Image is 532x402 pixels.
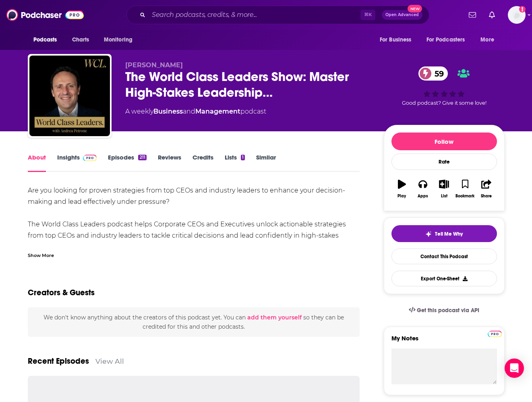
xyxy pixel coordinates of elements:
[385,13,419,17] span: Open Advanced
[158,153,181,172] a: Reviews
[508,6,526,24] span: Logged in as saraatspark
[95,357,124,365] a: View All
[83,155,97,161] img: Podchaser Pro
[28,288,95,298] h2: Creators & Guests
[374,32,422,48] button: open menu
[519,6,526,12] svg: Add a profile image
[149,8,360,21] input: Search podcasts, credits, & more...
[247,314,302,321] button: add them yourself
[225,153,245,172] a: Lists1
[480,34,494,46] span: More
[418,66,448,81] a: 59
[183,108,195,115] span: and
[28,32,68,48] button: open menu
[57,153,97,172] a: InsightsPodchaser Pro
[391,334,497,348] label: My Notes
[391,174,412,203] button: Play
[486,8,498,22] a: Show notifications dropdown
[43,314,344,330] span: We don't know anything about the creators of this podcast yet . You can so they can be credited f...
[380,34,412,46] span: For Business
[256,153,276,172] a: Similar
[382,10,422,20] button: Open AdvancedNew
[397,194,406,199] div: Play
[481,194,492,199] div: Share
[488,331,502,337] img: Podchaser Pro
[435,231,463,237] span: Tell Me Why
[360,10,375,20] span: ⌘ K
[126,6,429,24] div: Search podcasts, credits, & more...
[153,108,183,115] a: Business
[508,6,526,24] button: Show profile menu
[426,34,465,46] span: For Podcasters
[391,249,497,264] a: Contact This Podcast
[28,356,89,366] a: Recent Episodes
[72,34,89,46] span: Charts
[98,32,143,48] button: open menu
[417,307,479,314] span: Get this podcast via API
[425,231,432,237] img: tell me why sparkle
[104,34,132,46] span: Monitoring
[402,300,486,320] a: Get this podcast via API
[125,107,266,116] div: A weekly podcast
[418,194,428,199] div: Apps
[433,174,454,203] button: List
[455,194,474,199] div: Bookmark
[505,358,524,378] div: Open Intercom Messenger
[391,153,497,170] div: Rate
[125,61,183,69] span: [PERSON_NAME]
[391,271,497,286] button: Export One-Sheet
[67,32,94,48] a: Charts
[466,8,479,22] a: Show notifications dropdown
[241,155,245,160] div: 1
[391,225,497,242] button: tell me why sparkleTell Me Why
[108,153,146,172] a: Episodes211
[508,6,526,24] img: User Profile
[29,56,110,136] img: The World Class Leaders Show: Master High-Stakes Leadership: Learn from Top CEOs and World-Renown...
[475,32,504,48] button: open menu
[455,174,476,203] button: Bookmark
[6,7,84,23] img: Podchaser - Follow, Share and Rate Podcasts
[412,174,433,203] button: Apps
[384,61,505,111] div: 59Good podcast? Give it some love!
[33,34,57,46] span: Podcasts
[441,194,447,199] div: List
[476,174,497,203] button: Share
[391,133,497,150] button: Follow
[408,5,422,12] span: New
[402,100,486,106] span: Good podcast? Give it some love!
[488,329,502,337] a: Pro website
[138,155,146,160] div: 211
[421,32,477,48] button: open menu
[28,153,46,172] a: About
[193,153,213,172] a: Credits
[195,108,240,115] a: Management
[426,66,448,81] span: 59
